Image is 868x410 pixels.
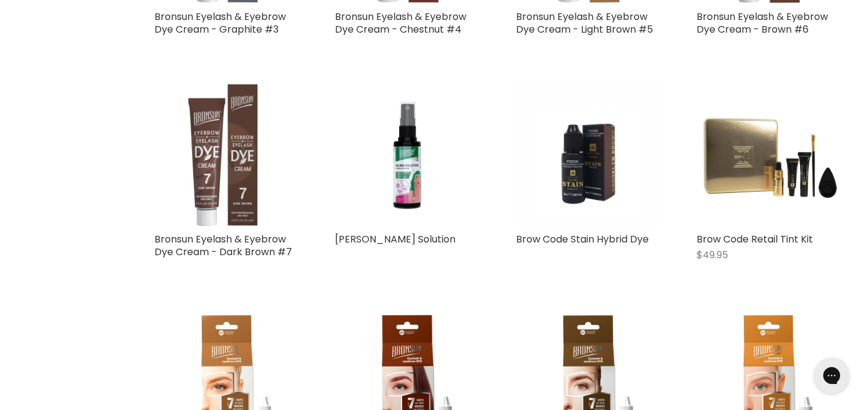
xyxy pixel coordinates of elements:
a: [PERSON_NAME] Solution [335,232,456,246]
span: $49.95 [697,248,728,262]
a: Bronsun Eyelash & Eyebrow Dye Cream - Graphite #3 [154,10,286,36]
a: Brow Code Stain Hybrid Dye [516,232,649,246]
iframe: Gorgias live chat messenger [807,353,856,398]
a: Bronsun Eyelash & Eyebrow Dye Cream - Dark Brown #7 [154,232,292,259]
a: Brow Code Retail Tint Kit [697,232,813,246]
a: Bronsun Eyelash & Eyebrow Dye Cream - Light Brown #5 [516,10,653,36]
img: Brow Code Stain Hybrid Dye [516,83,660,227]
a: Bronsun Eyelash & Eyebrow Dye Cream - Chestnut #4 [335,10,466,36]
img: Brow Code Retail Tint Kit [697,83,841,227]
img: Bronsun Eyelash & Eyebrow Dye Cream - Dark Brown #7 [154,83,299,227]
a: Bronsun Eyelash & Eyebrow Dye Cream - Brown #6 [697,10,828,36]
img: Bronsun Saline Solution [335,83,479,227]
